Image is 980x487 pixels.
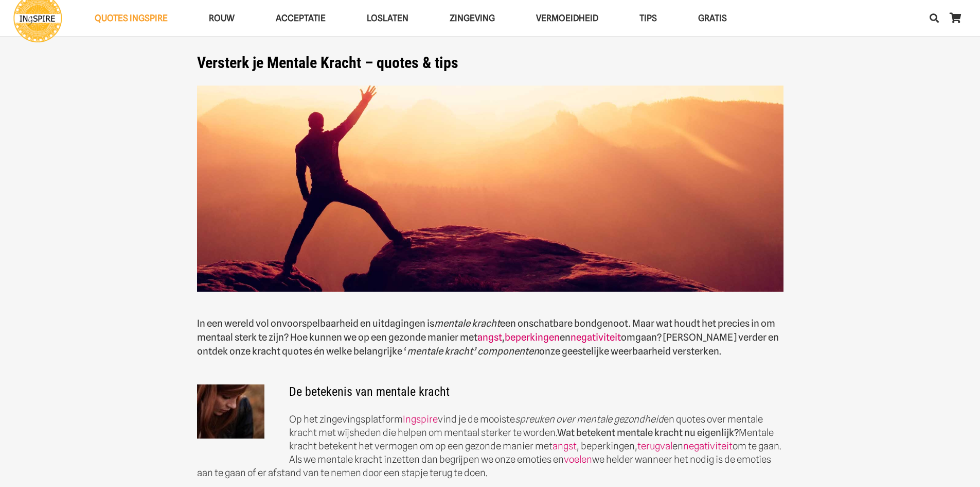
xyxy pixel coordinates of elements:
[450,13,495,23] span: Zingeving
[637,440,672,451] a: terugval
[95,13,168,23] span: QUOTES INGSPIRE
[477,331,502,343] a: angst
[619,5,678,31] a: TIPSTIPS Menu
[515,5,619,31] a: VERMOEIDHEIDVERMOEIDHEID Menu
[197,317,779,357] span: In een wereld vol onvoorspelbaarheid en uitdagingen is een onschatbare bondgenoot. Maar wat houdt...
[571,331,621,343] a: negativiteit
[536,13,598,23] span: VERMOEIDHEID
[683,440,733,451] a: negativiteit
[188,5,255,31] a: ROUWROUW Menu
[289,413,763,438] span: Op het zingevingsplatform vind je de mooiste en quotes over mentale kracht met wijsheden die help...
[209,13,235,23] span: ROUW
[74,5,188,31] a: QUOTES INGSPIREQUOTES INGSPIRE Menu
[255,5,346,31] a: AcceptatieAcceptatie Menu
[367,13,408,23] span: Loslaten
[407,345,539,357] em: mentale kracht’ componenten
[346,5,429,31] a: LoslatenLoslaten Menu
[698,13,727,23] span: GRATIS
[924,5,945,31] a: Zoeken
[197,427,781,478] span: Mentale kracht betekent het vermogen om op een gezonde manier met , beperkingen, en om te gaan. A...
[197,54,783,72] h1: Versterk je Mentale Kracht – quotes & tips
[639,13,657,23] span: TIPS
[197,372,783,399] h2: De betekenis van mentale kracht
[557,427,739,438] strong: Wat betekent mentale kracht nu eigenlijk?
[515,413,664,425] em: spreuken over mentale gezondheid
[197,86,783,292] img: Spreuken over moed, moedig zijn en mooie woorden over uitdaging en kracht - ingspire.nl
[505,331,560,343] a: beperkingen
[553,440,577,451] a: angst
[564,454,592,465] a: voelen
[403,413,438,425] a: Ingspire
[434,317,500,329] em: mentale kracht
[678,5,747,31] a: GRATISGRATIS Menu
[197,384,264,439] img: Woorden die kracht geven bij depressie
[276,13,326,23] span: Acceptatie
[429,5,515,31] a: ZingevingZingeving Menu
